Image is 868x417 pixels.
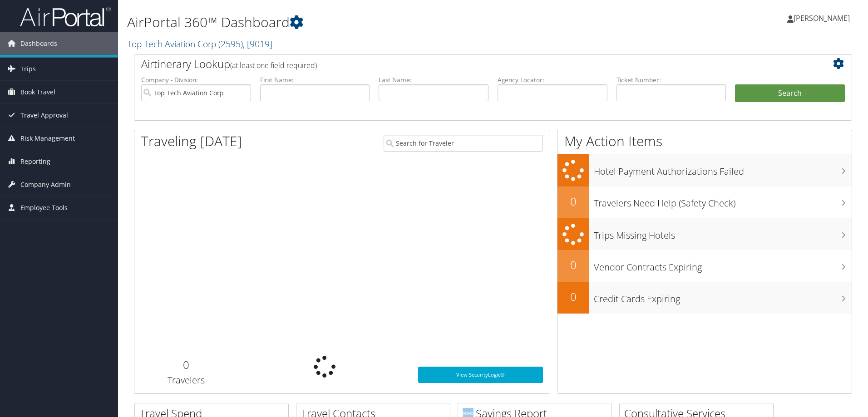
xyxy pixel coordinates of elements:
[384,135,543,152] input: Search for Traveler
[218,38,243,50] span: ( 2595 )
[557,289,589,304] h2: 0
[557,186,852,218] a: 0Travelers Need Help (Safety Check)
[557,282,852,314] a: 0Credit Cards Expiring
[20,104,68,127] span: Travel Approval
[594,288,852,305] h3: Credit Cards Expiring
[230,60,317,70] span: (at least one field required)
[260,75,370,84] label: First Name:
[141,357,232,373] h2: 0
[616,75,726,84] label: Ticket Number:
[594,225,852,242] h3: Trips Missing Hotels
[498,75,607,84] label: Agency Locator:
[557,218,852,250] a: Trips Missing Hotels
[594,256,852,274] h3: Vendor Contracts Expiring
[141,75,251,84] label: Company - Division:
[127,13,615,32] h1: AirPortal 360™ Dashboard
[243,38,272,50] span: , [ 9019 ]
[20,173,71,196] span: Company Admin
[557,194,589,209] h2: 0
[735,84,845,103] button: Search
[141,56,785,72] h2: Airtinerary Lookup
[20,196,68,219] span: Employee Tools
[20,150,50,173] span: Reporting
[379,75,488,84] label: Last Name:
[557,154,852,186] a: Hotel Payment Authorizations Failed
[557,132,852,151] h1: My Action Items
[594,192,852,210] h3: Travelers Need Help (Safety Check)
[141,374,232,387] h3: Travelers
[20,127,75,150] span: Risk Management
[20,6,111,27] img: airportal-logo.png
[557,257,589,273] h2: 0
[594,161,852,178] h3: Hotel Payment Authorizations Failed
[127,38,272,50] a: Top Tech Aviation Corp
[787,5,859,32] a: [PERSON_NAME]
[794,13,850,23] span: [PERSON_NAME]
[418,367,543,383] a: View SecurityLogic®
[20,81,55,103] span: Book Travel
[20,32,57,55] span: Dashboards
[20,58,36,80] span: Trips
[557,250,852,282] a: 0Vendor Contracts Expiring
[141,132,242,151] h1: Traveling [DATE]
